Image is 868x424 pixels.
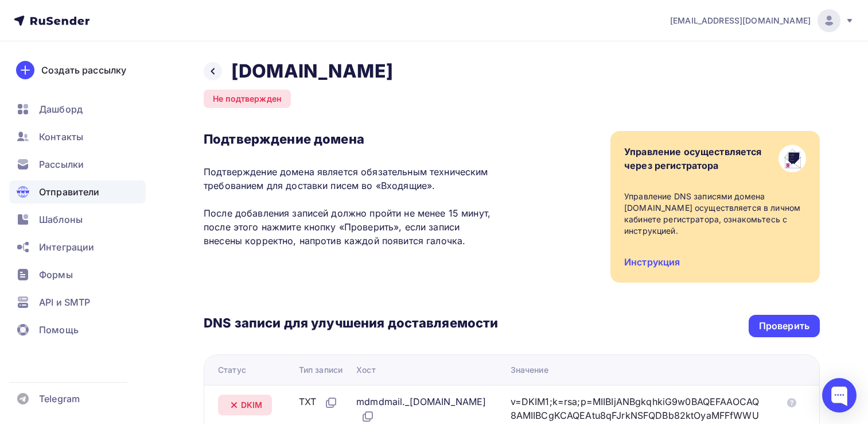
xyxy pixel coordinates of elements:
span: Помощь [39,323,79,337]
span: Интеграции [39,240,94,254]
a: Формы [9,263,146,286]
div: Не подтвержден [204,90,291,108]
a: Дашборд [9,98,146,121]
span: Формы [39,268,73,282]
p: Подтверждение домена является обязательным техническим требованием для доставки писем во «Входящи... [204,165,498,248]
a: Отправители [9,180,146,203]
div: Тип записи [299,364,342,376]
span: API и SMTP [39,295,90,309]
a: [EMAIL_ADDRESS][DOMAIN_NAME] [670,9,854,32]
a: Инструкция [624,256,680,268]
div: Хост [356,364,376,376]
a: Контакты [9,125,146,148]
span: DKIM [241,399,263,411]
span: Рассылки [39,157,84,171]
h3: DNS записи для улучшения доставляемости [204,315,498,333]
span: Telegram [39,392,80,406]
span: [EMAIL_ADDRESS][DOMAIN_NAME] [670,15,811,26]
span: Отправители [39,185,100,199]
div: Управление DNS записями домена [DOMAIN_NAME] осуществляется в личном кабинете регистратора, ознак... [624,191,806,237]
div: Статус [218,364,246,376]
div: Управление осуществляется через регистратора [624,145,762,172]
h2: [DOMAIN_NAME] [231,60,393,83]
span: Шаблоны [39,213,83,226]
a: Шаблоны [9,208,146,231]
div: mdmdmail._[DOMAIN_NAME] [356,395,492,423]
a: Рассылки [9,153,146,176]
div: Создать рассылку [41,63,126,77]
span: Дашборд [39,102,83,116]
div: TXT [299,395,338,410]
div: Проверить [759,319,809,333]
div: Значение [511,364,548,376]
h3: Подтверждение домена [204,131,498,147]
span: Контакты [39,130,83,144]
